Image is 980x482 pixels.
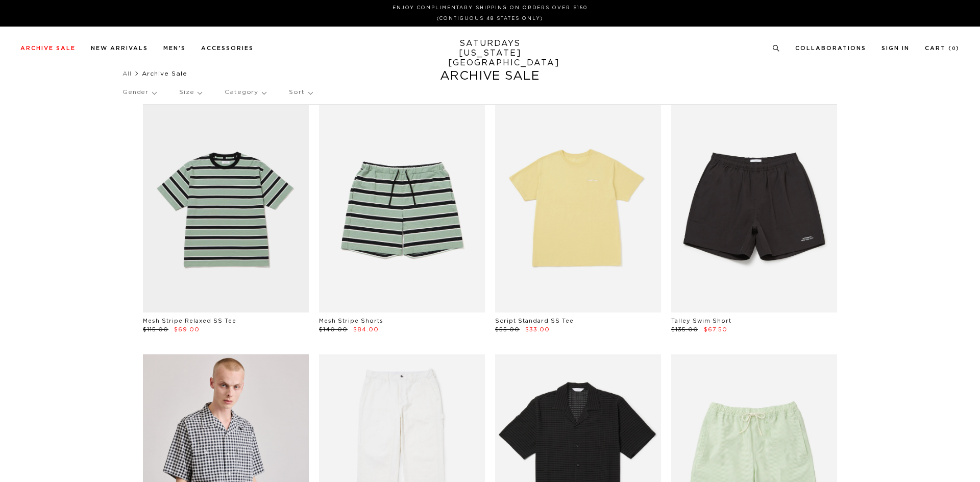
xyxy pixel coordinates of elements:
[704,327,727,332] span: $67.50
[24,4,955,12] p: Enjoy Complimentary Shipping on Orders Over $150
[319,327,348,332] span: $140.00
[525,327,550,332] span: $33.00
[142,70,187,77] span: Archive Sale
[179,81,202,104] p: Size
[201,45,254,51] a: Accessories
[143,318,236,324] a: Mesh Stripe Relaxed SS Tee
[122,70,132,77] a: All
[495,318,574,324] a: Script Standard SS Tee
[174,327,200,332] span: $69.00
[91,45,148,51] a: New Arrivals
[795,45,866,51] a: Collaborations
[671,318,731,324] a: Talley Swim Short
[20,45,76,51] a: Archive Sale
[353,327,379,332] span: $84.00
[143,327,168,332] span: $115.00
[24,15,955,22] p: (Contiguous 48 States Only)
[952,46,956,51] small: 0
[225,81,266,104] p: Category
[163,45,186,51] a: Men's
[289,81,312,104] p: Sort
[319,318,383,324] a: Mesh Stripe Shorts
[122,81,156,104] p: Gender
[671,327,698,332] span: $135.00
[881,45,910,51] a: Sign In
[925,45,960,51] a: Cart (0)
[495,327,520,332] span: $55.00
[448,39,532,68] a: SATURDAYS[US_STATE][GEOGRAPHIC_DATA]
